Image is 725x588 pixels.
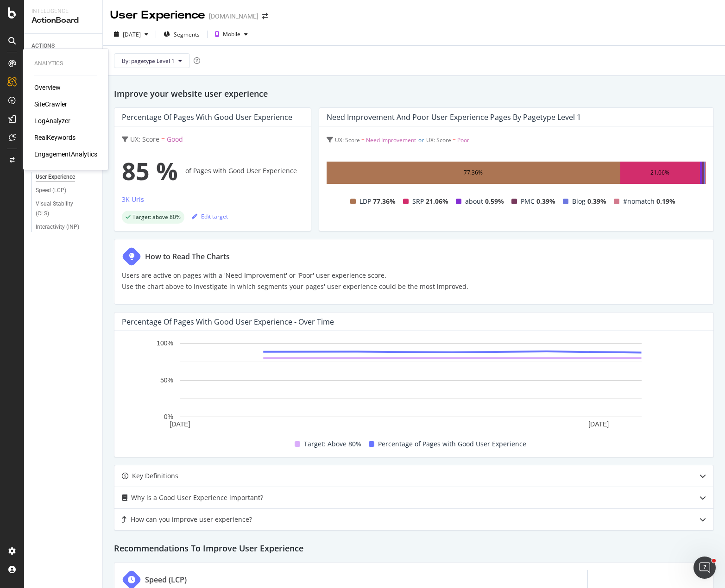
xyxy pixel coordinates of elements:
a: RealKeywords [34,133,76,142]
span: Target: Above 80% [304,438,361,450]
div: Percentage of Pages with Good User Experience [122,113,292,122]
span: PMC [521,196,535,207]
a: Speed (LCP) [36,186,96,195]
h2: Improve your website user experience [114,87,714,100]
h2: Recommendations To Improve User Experience [114,538,714,555]
span: UX: Score [130,135,159,144]
div: Speed (LCP) [145,574,187,585]
div: 3K Urls [122,195,144,204]
div: Percentage of Pages with Good User Experience - Over Time [122,317,334,326]
span: 21.06% [426,196,448,207]
div: Speed (LCP) [36,186,66,195]
span: UX: Score [335,136,360,144]
a: Overview [34,83,61,92]
a: User Experience [36,172,96,182]
span: Need Improvement [366,136,416,144]
span: LDP [359,196,371,207]
div: 77.36% [464,167,483,178]
div: Analytics [34,60,97,68]
span: #nomatch [623,196,655,207]
svg: A chart. [122,338,699,431]
div: [DOMAIN_NAME] [209,12,258,21]
div: User Experience [110,7,205,23]
a: EngagementAnalytics [34,150,97,159]
span: about [465,196,483,207]
span: Good [167,135,183,144]
span: = [453,136,456,144]
div: [DATE] [123,31,141,38]
a: Interactivity (INP) [36,222,96,232]
div: ACTIONS [32,41,55,51]
div: Interactivity (INP) [36,222,79,232]
span: or [418,136,424,144]
p: Users are active on pages with a 'Need Improvement' or 'Poor' user experience score. Use the char... [122,270,468,292]
div: User Experience [36,172,75,182]
span: Percentage of Pages with Good User Experience [378,438,526,450]
span: SRP [412,196,424,207]
button: [DATE] [110,27,152,42]
span: 0.59% [485,196,504,207]
text: [DATE] [170,420,190,428]
div: How to Read The Charts [145,251,230,262]
button: 3K Urls [122,194,144,209]
div: Visual Stability (CLS) [36,199,87,219]
div: success label [122,211,184,224]
button: Segments [160,27,203,42]
div: of Pages with Good User Experience [122,152,303,189]
button: Mobile [211,27,252,42]
text: 0% [164,413,173,421]
text: 50% [160,376,173,384]
span: Segments [174,31,200,38]
span: 0.39% [587,196,606,207]
div: Why is a Good User Experience important? [131,492,263,503]
a: SiteCrawler [34,100,67,109]
div: Edit target [192,213,228,220]
div: How can you improve user experience? [131,514,252,525]
span: By: pagetype Level 1 [122,57,175,65]
span: 0.39% [536,196,555,207]
div: Need Improvement and Poor User Experience Pages by pagetype Level 1 [327,113,581,122]
div: arrow-right-arrow-left [262,13,268,19]
text: 100% [157,340,173,347]
a: LogAnalyzer [34,116,70,125]
div: Key Definitions [132,470,178,482]
button: By: pagetype Level 1 [114,53,190,68]
span: 85 % [122,152,178,189]
div: Intelligence [32,7,95,15]
span: Poor [457,136,469,144]
a: ACTIONS [32,41,96,51]
div: Mobile [223,31,240,37]
text: [DATE] [588,420,609,428]
button: Edit target [192,209,228,224]
span: Target: above 80% [132,214,181,220]
span: = [161,135,165,144]
span: UX: Score [426,136,451,144]
span: 77.36% [373,196,396,207]
div: ActionBoard [32,15,95,26]
span: 0.19% [656,196,675,207]
div: 21.06% [650,167,669,178]
a: Visual Stability (CLS) [36,199,96,219]
iframe: Intercom live chat [693,557,716,579]
span: = [361,136,365,144]
span: Blog [572,196,586,207]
